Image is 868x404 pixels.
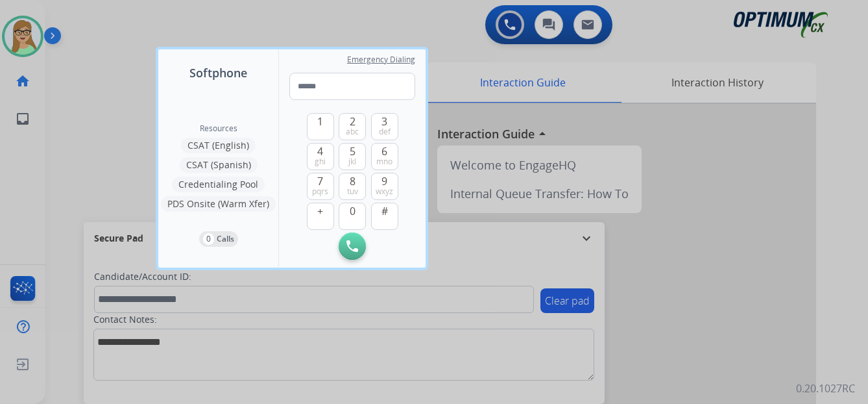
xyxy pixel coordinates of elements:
p: 0 [203,233,214,245]
button: + [307,203,334,230]
button: 7pqrs [307,173,334,200]
button: Credentialing Pool [172,177,265,192]
span: abc [346,127,359,137]
button: 1 [307,113,334,140]
span: def [379,127,391,137]
span: 7 [317,173,323,189]
button: 0Calls [199,231,238,247]
span: 8 [350,173,356,189]
span: tuv [347,186,358,197]
button: CSAT (Spanish) [180,157,258,173]
button: 5jkl [339,143,366,170]
button: 4ghi [307,143,334,170]
span: 1 [317,114,323,129]
span: Softphone [189,64,247,82]
button: # [371,203,398,230]
span: 0 [350,203,356,219]
span: 5 [350,144,356,159]
span: 2 [350,114,356,129]
span: 6 [381,144,387,159]
p: Calls [217,233,234,245]
p: 0.20.1027RC [796,381,855,396]
span: # [381,203,388,219]
span: 9 [381,173,387,189]
span: Resources [200,123,237,134]
button: 9wxyz [371,173,398,200]
span: mno [376,157,392,167]
span: 4 [317,144,323,159]
button: 6mno [371,143,398,170]
span: + [317,203,323,219]
img: call-button [346,240,358,252]
button: 3def [371,113,398,140]
span: 3 [381,114,387,129]
span: Emergency Dialing [347,55,415,65]
span: jkl [348,157,356,167]
button: 8tuv [339,173,366,200]
span: wxyz [376,186,393,197]
span: ghi [315,157,326,167]
button: CSAT (English) [181,138,256,153]
button: PDS Onsite (Warm Xfer) [161,196,276,212]
span: pqrs [312,186,328,197]
button: 2abc [339,113,366,140]
button: 0 [339,203,366,230]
